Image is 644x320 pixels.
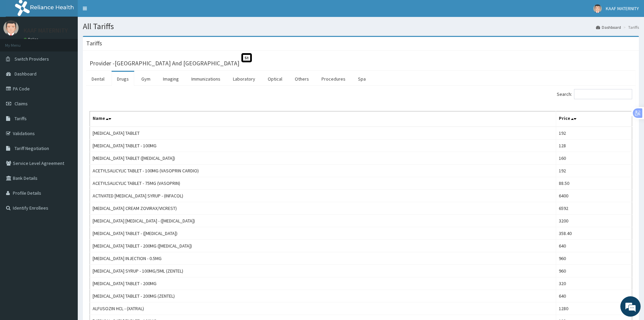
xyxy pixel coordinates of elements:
td: 640 [556,240,632,252]
input: Search: [574,89,632,99]
td: [MEDICAL_DATA] TABLET [90,127,556,140]
a: Gym [136,72,156,86]
td: ACETYLSALICYLIC TABLET - 75MG (VASOPRIN) [90,177,556,190]
div: Chat with us now [35,38,114,47]
span: We're online! [39,85,93,154]
a: Procedures [316,72,351,86]
th: Name [90,111,556,127]
td: 88.50 [556,177,632,190]
span: Claims [15,101,28,107]
a: Spa [353,72,371,86]
td: [MEDICAL_DATA] TABLET - 200MG (ZENTEL) [90,290,556,302]
td: 320 [556,277,632,290]
img: User Image [593,4,602,13]
td: [MEDICAL_DATA] TABLET - 200MG ([MEDICAL_DATA]) [90,240,556,252]
td: [MEDICAL_DATA] TABLET - ([MEDICAL_DATA]) [90,227,556,240]
td: 160 [556,152,632,165]
td: 6592 [556,202,632,215]
p: KAAF MATERNITY [24,27,68,34]
td: [MEDICAL_DATA] CREAM ZOVIRAX/VICREST) [90,202,556,215]
th: Price [556,111,632,127]
a: Others [289,72,314,86]
a: Imaging [158,72,184,86]
td: [MEDICAL_DATA] [MEDICAL_DATA] - ([MEDICAL_DATA]) [90,215,556,227]
td: 6400 [556,190,632,202]
h3: Provider - [GEOGRAPHIC_DATA] And [GEOGRAPHIC_DATA] [90,60,239,66]
span: St [241,53,252,62]
td: [MEDICAL_DATA] SYRUP - 100MG/5ML (ZENTEL) [90,265,556,277]
img: d_794563401_company_1708531726252_794563401 [13,34,27,51]
td: ALFUSOZIN HCL - (XATRAL) [90,302,556,315]
td: 128 [556,140,632,152]
span: Tariff Negotiation [15,145,49,151]
h3: Tariffs [86,40,102,46]
a: Immunizations [186,72,226,86]
span: Switch Providers [15,56,49,62]
textarea: Type your message and hit 'Enter' [3,185,129,209]
td: [MEDICAL_DATA] TABLET ([MEDICAL_DATA]) [90,152,556,165]
td: 192 [556,127,632,140]
label: Search: [557,89,632,99]
a: Laboratory [228,72,261,86]
a: Online [24,37,40,42]
span: Tariffs [15,115,27,122]
span: Dashboard [15,71,37,77]
td: ACETYLSALICYLIC TABLET - 100MG (VASOPRIN CARDIO) [90,165,556,177]
div: Minimize live chat window [111,3,127,20]
td: 192 [556,165,632,177]
li: Tariffs [622,24,639,30]
img: User Image [3,20,19,36]
a: Dental [86,72,110,86]
a: Drugs [112,72,134,86]
span: KAAF MATERNITY [606,5,639,12]
td: 960 [556,252,632,265]
td: 960 [556,265,632,277]
td: ACTIVATED [MEDICAL_DATA] SYRUP - (INFACOL) [90,190,556,202]
td: 358.40 [556,227,632,240]
a: Dashboard [596,24,621,30]
td: 640 [556,290,632,302]
td: [MEDICAL_DATA] TABLET - 200MG [90,277,556,290]
a: Optical [262,72,288,86]
td: [MEDICAL_DATA] INJECTION - 0.5MG [90,252,556,265]
h1: All Tariffs [83,22,639,31]
td: 3200 [556,215,632,227]
td: 1280 [556,302,632,315]
td: [MEDICAL_DATA] TABLET - 100MG [90,140,556,152]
